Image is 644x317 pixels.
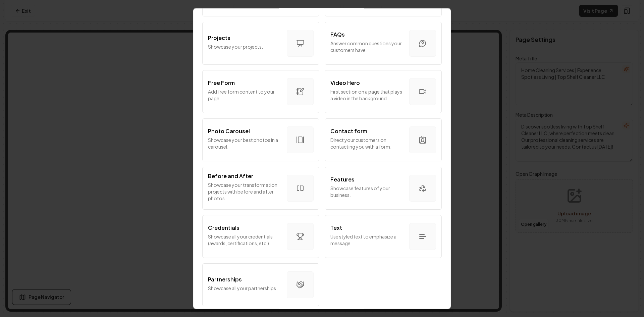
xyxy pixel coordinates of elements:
button: FeaturesShowcase features of your business. [325,167,442,210]
button: CredentialsShowcase all your credentials (awards, certifications, etc.) [202,215,319,258]
p: Video Hero [330,79,360,87]
button: PartnershipsShowcase all your partnerships [202,263,319,306]
button: FAQsAnswer common questions your customers have. [325,22,442,65]
p: Answer common questions your customers have. [330,40,404,53]
p: Add free form content to your page. [208,88,281,102]
p: Showcase all your partnerships [208,285,281,292]
p: Photo Carousel [208,127,250,135]
button: TextUse styled text to emphasize a message [325,215,442,258]
p: Projects [208,34,230,42]
p: Free Form [208,79,235,87]
button: ProjectsShowcase your projects. [202,22,319,65]
p: Credentials [208,224,239,232]
button: Before and AfterShowcase your transformation projects with before and after photos. [202,167,319,210]
button: Video HeroFirst section on a page that plays a video in the background [325,70,442,113]
p: Showcase your best photos in a carousel. [208,137,281,150]
p: Showcase your transformation projects with before and after photos. [208,181,281,202]
p: FAQs [330,31,345,39]
p: Features [330,175,355,183]
p: Partnerships [208,275,242,283]
p: Contact form [330,127,367,135]
p: First section on a page that plays a video in the background [330,88,404,102]
button: Contact formDirect your customers on contacting you with a form. [325,118,442,161]
p: Use styled text to emphasize a message [330,233,404,247]
p: Showcase features of your business. [330,185,404,198]
button: Free FormAdd free form content to your page. [202,70,319,113]
p: Direct your customers on contacting you with a form. [330,137,404,150]
p: Showcase all your credentials (awards, certifications, etc.) [208,233,281,247]
p: Before and After [208,172,253,180]
p: Showcase your projects. [208,43,281,50]
p: Text [330,224,342,232]
button: Photo CarouselShowcase your best photos in a carousel. [202,118,319,161]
